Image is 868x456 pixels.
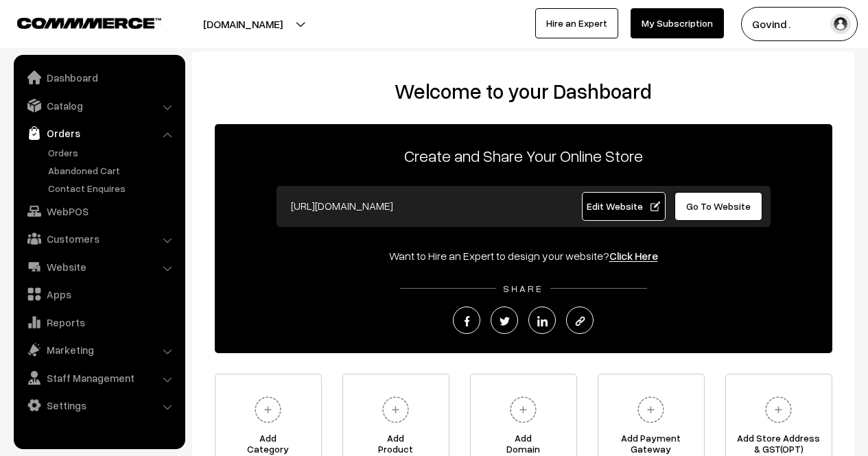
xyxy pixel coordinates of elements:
a: WebPOS [17,199,180,224]
a: Abandoned Cart [45,163,180,178]
a: Reports [17,310,180,335]
a: Edit Website [582,192,666,221]
img: plus.svg [377,391,414,429]
img: plus.svg [249,391,287,429]
button: [DOMAIN_NAME] [155,7,331,41]
a: Orders [45,145,180,160]
a: Staff Management [17,365,180,390]
span: SHARE [496,283,550,294]
a: Apps [17,282,180,307]
a: Go To Website [675,192,763,221]
a: My Subscription [631,8,724,38]
a: Contact Enquires [45,181,180,195]
a: Customers [17,226,180,251]
a: Dashboard [17,65,180,90]
a: Hire an Expert [535,8,618,38]
a: Website [17,254,180,279]
p: Create and Share Your Online Store [215,143,832,168]
a: Click Here [609,249,658,263]
a: Settings [17,393,180,418]
img: plus.svg [632,391,670,429]
div: Want to Hire an Expert to design your website? [215,248,832,264]
span: Edit Website [587,200,660,212]
span: Go To Website [686,200,751,212]
button: Govind . [741,7,858,41]
h2: Welcome to your Dashboard [206,79,841,104]
img: COMMMERCE [17,18,161,28]
a: Catalog [17,93,180,118]
img: plus.svg [504,391,542,429]
img: plus.svg [760,391,797,429]
a: Marketing [17,337,180,362]
a: Orders [17,121,180,145]
a: COMMMERCE [17,14,137,30]
img: user [830,14,851,34]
